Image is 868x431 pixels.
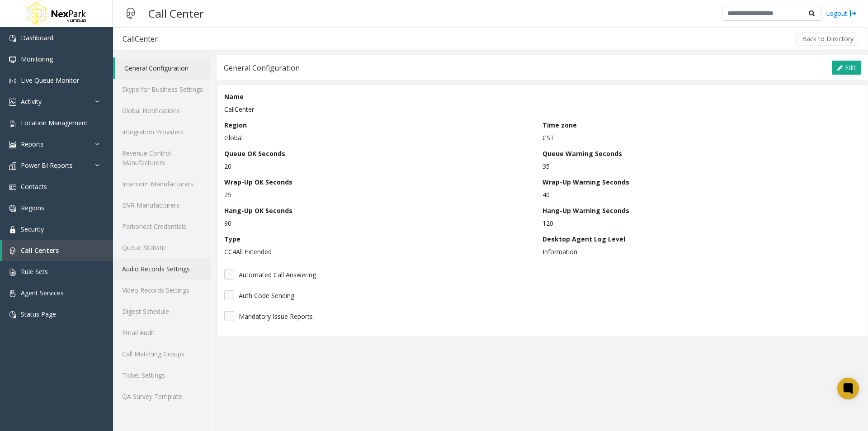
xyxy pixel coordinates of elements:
a: Ticket Settings [113,365,212,386]
img: logout [849,9,857,18]
a: Intercom Manufacturers [113,173,212,194]
a: Call Matching Groups [113,343,212,365]
a: Email Audit [113,322,212,343]
img: 'icon' [9,205,16,212]
p: 90 [224,218,538,228]
img: 'icon' [9,56,16,63]
span: Power BI Reports [21,161,73,170]
img: 'icon' [9,226,16,233]
label: Wrap-Up Warning Seconds [542,177,629,187]
label: Name [224,92,244,101]
a: Global Notifications [113,100,212,121]
img: pageIcon [122,2,139,24]
p: 25 [224,190,538,199]
span: Mandatory Issue Reports [239,312,313,321]
label: Type [224,234,241,244]
label: Region [224,120,247,130]
span: Rule Sets [21,267,48,276]
label: Desktop Agent Log Level [542,234,625,244]
label: Hang-Up Warning Seconds [542,206,629,215]
h3: Call Center [144,2,208,24]
a: General Configuration [115,57,212,79]
span: Monitoring [21,55,53,63]
p: 20 [224,161,538,171]
span: Contacts [21,182,47,191]
span: Dashboard [21,33,53,42]
label: Queue OK Seconds [224,149,285,158]
img: 'icon' [9,247,16,255]
span: Auth Code Sending [239,291,294,300]
label: Queue Warning Seconds [542,149,622,158]
p: CC4All Extended [224,247,538,256]
span: Automated Call Answering [239,270,316,279]
img: 'icon' [9,35,16,42]
a: Queue Statistic [113,237,212,258]
span: Status Page [21,310,56,318]
span: Agent Services [21,289,64,297]
label: Hang-Up OK Seconds [224,206,292,215]
p: CallCenter [224,104,856,114]
img: 'icon' [9,184,16,191]
p: Global [224,133,538,142]
p: 35 [542,161,856,171]
a: Integration Providers [113,121,212,142]
span: Call Centers [21,246,59,255]
a: QA Survey Template [113,386,212,407]
img: 'icon' [9,162,16,170]
a: Video Records Settings [113,279,212,301]
img: 'icon' [9,99,16,106]
button: Edit [832,61,861,75]
img: 'icon' [9,290,16,297]
img: 'icon' [9,311,16,318]
span: Regions [21,204,44,212]
a: Digest Schedule [113,301,212,322]
div: CallCenter [123,33,158,45]
p: Information [542,247,856,256]
span: Security [21,225,44,233]
a: Logout [826,9,857,18]
img: 'icon' [9,120,16,127]
label: Wrap-Up OK Seconds [224,177,292,187]
img: 'icon' [9,141,16,148]
span: Edit [845,63,856,72]
span: Live Queue Monitor [21,76,79,85]
a: Revenue Control Manufacturers [113,142,212,173]
p: CST [542,133,856,142]
p: 40 [542,190,856,199]
img: 'icon' [9,269,16,276]
a: Skype for Business Settings [113,79,212,100]
a: DVR Manufacturers [113,194,212,216]
a: Call Centers [2,240,113,261]
p: 120 [542,218,856,228]
button: Back to Directory [796,32,859,46]
div: General Configuration [224,62,300,74]
a: Audio Records Settings [113,258,212,279]
span: Location Management [21,118,88,127]
img: 'icon' [9,77,16,85]
span: Activity [21,97,42,106]
span: Reports [21,140,44,148]
label: Time zone [542,120,577,130]
a: Parkonect Credentials [113,216,212,237]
